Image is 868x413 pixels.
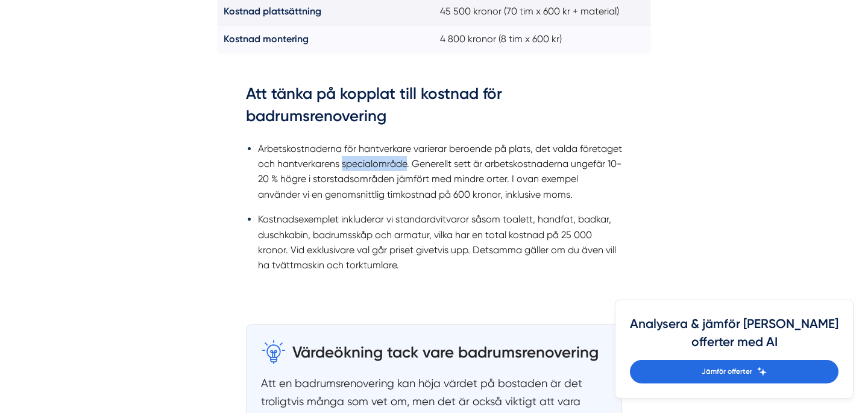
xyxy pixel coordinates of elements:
[630,315,838,360] h4: Analysera & jämför [PERSON_NAME] offerter med AI
[224,5,321,17] strong: Kostnad plattsättning
[224,33,309,45] strong: Kostnad montering
[258,212,622,273] li: Kostnadsexemplet inkluderar vi standardvitvaror såsom toalett, handfat, badkar, duschkabin, badru...
[702,366,752,377] span: Jämför offerter
[630,360,838,383] a: Jämför offerter
[246,83,622,133] h3: Att tänka på kopplat till kostnad för badrumsrenovering
[434,25,651,53] td: 4 800 kronor (8 tim x 600 kr)
[292,339,599,364] h3: Värdeökning tack vare badrumsrenovering
[258,141,622,203] li: Arbetskostnaderna för hantverkare varierar beroende på plats, det valda företaget och hantverkare...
